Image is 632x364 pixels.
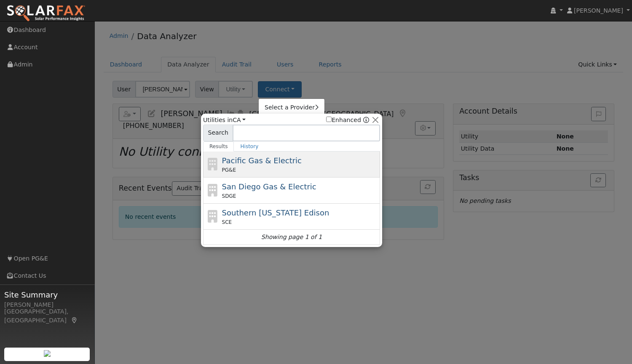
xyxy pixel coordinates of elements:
[4,307,90,325] div: [GEOGRAPHIC_DATA], [GEOGRAPHIC_DATA]
[222,218,232,226] span: SCE
[203,125,233,141] span: Search
[222,192,236,200] span: SDGE
[363,117,369,123] a: Enhanced Providers
[222,182,316,191] span: San Diego Gas & Electric
[259,102,324,114] a: Select a Provider
[574,7,623,14] span: [PERSON_NAME]
[326,117,332,122] input: Enhanced
[233,117,246,123] a: CA
[222,166,236,174] span: PG&E
[4,300,90,309] div: [PERSON_NAME]
[203,141,234,151] a: Results
[6,5,86,22] img: SolarFax
[4,289,90,300] span: Site Summary
[222,208,329,217] span: Southern [US_STATE] Edison
[234,141,265,151] a: History
[261,233,322,242] i: Showing page 1 of 1
[71,317,78,324] a: Map
[203,116,246,125] span: Utilities in
[44,350,51,357] img: retrieve
[326,116,369,125] span: Show enhanced providers
[326,116,361,125] label: Enhanced
[222,156,302,165] span: Pacific Gas & Electric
